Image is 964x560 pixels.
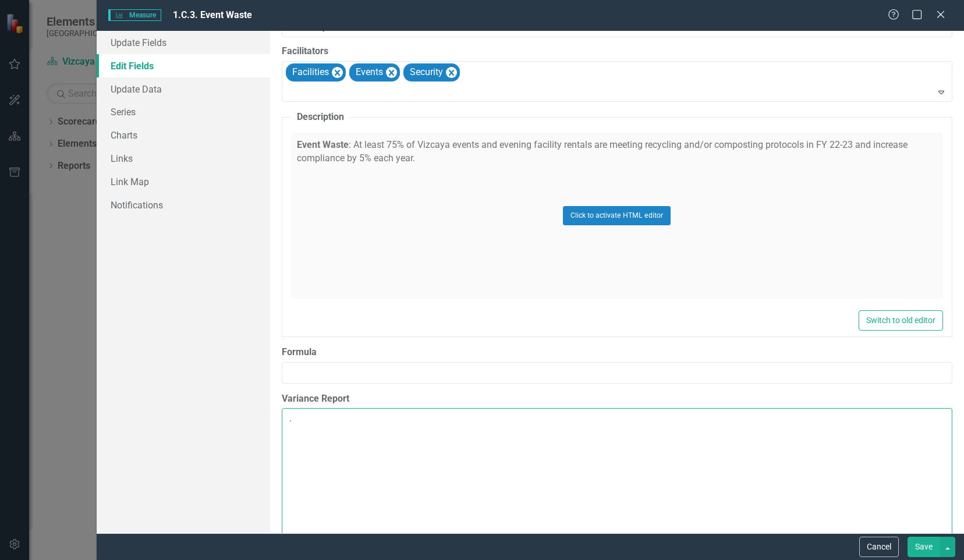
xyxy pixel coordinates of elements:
[282,408,952,549] textarea: .
[97,31,270,54] a: Update Fields
[97,123,270,147] a: Charts
[289,64,331,81] div: Facilities
[446,67,457,78] div: Remove Security
[97,147,270,170] a: Links
[282,45,952,58] label: Facilitators
[97,170,270,193] a: Link Map
[282,346,952,359] label: Formula
[859,537,899,557] button: Cancel
[173,9,252,20] span: 1.C.3. Event Waste
[352,64,385,81] div: Events
[97,100,270,123] a: Series
[97,193,270,217] a: Notifications
[108,9,161,21] span: Measure
[859,310,943,331] button: Switch to old editor
[282,392,952,406] label: Variance Report
[908,537,940,557] button: Save
[386,67,397,78] div: Remove Events
[406,64,445,81] div: Security
[332,67,343,78] div: Remove Facilities
[97,54,270,77] a: Edit Fields
[291,111,350,124] legend: Description
[563,206,671,225] button: Click to activate HTML editor
[97,77,270,101] a: Update Data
